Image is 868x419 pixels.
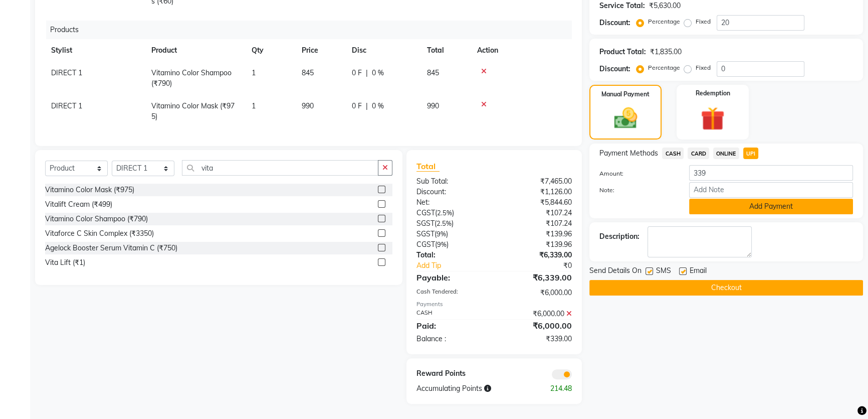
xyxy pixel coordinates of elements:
span: 0 % [372,101,384,111]
img: _gift.svg [693,104,732,134]
div: CASH [409,309,494,319]
span: CGST [416,240,435,249]
div: Paid: [409,320,494,332]
div: Products [46,21,579,39]
div: ₹6,000.00 [494,309,579,319]
span: CASH [662,148,684,159]
div: Discount: [599,64,630,74]
span: CGST [416,208,435,217]
span: Email [690,265,707,278]
div: Payable: [409,271,494,284]
span: SGST [416,219,435,228]
div: Payments [416,300,572,309]
div: Vita Lift (₹1) [45,257,85,268]
div: Total: [409,250,494,260]
div: ₹139.96 [494,229,579,239]
a: Add Tip [409,260,509,271]
div: Discount: [409,187,494,197]
div: ₹6,000.00 [494,288,579,298]
div: ₹107.24 [494,218,579,229]
div: Net: [409,197,494,208]
div: ( ) [409,229,494,239]
span: 9% [437,240,447,248]
label: Manual Payment [601,90,649,99]
div: ₹1,126.00 [494,187,579,197]
span: Vitamino Color Mask (₹975) [151,101,235,121]
div: ₹339.00 [494,334,579,344]
span: 1 [252,68,256,77]
img: _cash.svg [607,105,644,131]
span: 990 [427,101,439,110]
span: SGST [416,229,435,238]
div: ( ) [409,218,494,229]
button: Checkout [589,280,863,296]
div: Vitamino Color Shampoo (₹790) [45,214,148,224]
span: UPI [743,148,759,159]
span: | [366,68,368,78]
span: 0 % [372,68,384,78]
span: | [366,101,368,111]
th: Price [296,39,346,62]
div: Discount: [599,18,630,28]
span: 0 F [352,101,362,111]
span: 9% [437,230,446,238]
div: ₹5,844.60 [494,197,579,208]
span: Vitamino Color Shampoo (₹790) [151,68,232,88]
span: 845 [427,68,439,77]
div: ₹139.96 [494,239,579,250]
div: Vitamino Color Mask (₹975) [45,185,134,195]
span: 1 [252,101,256,110]
button: Add Payment [689,199,853,214]
th: Stylist [45,39,145,62]
div: ( ) [409,239,494,250]
label: Percentage [648,63,680,72]
div: Agelock Booster Serum Vitamin C (₹750) [45,243,177,253]
input: Add Note [689,182,853,198]
th: Qty [246,39,296,62]
label: Redemption [696,89,730,98]
label: Amount: [592,169,682,178]
div: ₹6,339.00 [494,250,579,260]
div: ₹7,465.00 [494,176,579,187]
th: Action [471,39,572,62]
th: Disc [346,39,421,62]
span: 990 [302,101,314,110]
div: Cash Tendered: [409,288,494,298]
div: ₹5,630.00 [649,1,681,11]
label: Fixed [696,63,711,72]
div: Accumulating Points [409,383,537,394]
div: Vitaforce C Skin Complex (₹3350) [45,228,154,239]
div: ₹1,835.00 [650,47,682,57]
th: Total [421,39,471,62]
label: Note: [592,186,682,195]
span: SMS [656,265,671,278]
span: DIRECT 1 [51,68,82,77]
div: 214.48 [537,383,579,394]
div: Sub Total: [409,176,494,187]
div: ₹6,339.00 [494,271,579,284]
span: CARD [688,148,709,159]
span: Payment Methods [599,148,658,159]
label: Fixed [696,17,711,26]
span: Send Details On [589,265,641,278]
span: 2.5% [437,209,452,217]
span: 0 F [352,68,362,78]
div: Reward Points [409,368,494,379]
label: Percentage [648,17,680,26]
span: ONLINE [713,148,739,159]
div: ₹6,000.00 [494,320,579,332]
th: Product [145,39,246,62]
input: Amount [689,165,853,181]
div: Description: [599,231,639,242]
div: ( ) [409,208,494,218]
div: Vitalift Cream (₹499) [45,199,112,210]
div: ₹0 [508,260,579,271]
div: Product Total: [599,47,646,57]
span: 845 [302,68,314,77]
span: DIRECT 1 [51,101,82,110]
div: Balance : [409,334,494,344]
div: Service Total: [599,1,645,11]
span: Total [416,161,440,172]
input: Search or Scan [182,160,378,176]
span: 2.5% [437,219,452,227]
